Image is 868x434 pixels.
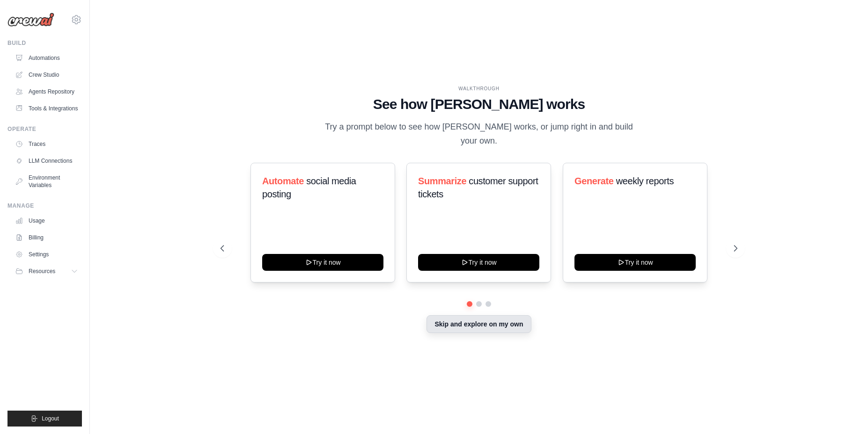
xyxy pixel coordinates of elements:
a: Crew Studio [11,67,82,82]
a: Tools & Integrations [11,101,82,116]
h1: See how [PERSON_NAME] works [221,96,737,113]
div: Operate [7,125,82,133]
button: Skip and explore on my own [427,315,531,333]
button: Try it now [574,254,696,271]
a: Billing [11,230,82,245]
div: Build [7,39,82,47]
span: Summarize [418,176,466,186]
button: Try it now [262,254,383,271]
span: Logout [42,415,59,422]
a: Automations [11,51,82,65]
a: Agents Repository [11,84,82,99]
span: Resources [29,268,55,275]
span: Automate [262,176,304,186]
a: Settings [11,247,82,262]
a: Usage [11,213,82,228]
div: Manage [7,202,82,210]
button: Try it now [418,254,539,271]
span: social media posting [262,176,356,199]
div: WALKTHROUGH [221,85,737,92]
span: weekly reports [616,176,673,186]
a: LLM Connections [11,153,82,168]
p: Try a prompt below to see how [PERSON_NAME] works, or jump right in and build your own. [322,120,636,148]
button: Resources [11,264,82,279]
a: Environment Variables [11,170,82,193]
span: Generate [574,176,614,186]
a: Traces [11,137,82,152]
img: Logo [7,13,54,27]
span: customer support tickets [418,176,538,199]
button: Logout [7,411,82,427]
